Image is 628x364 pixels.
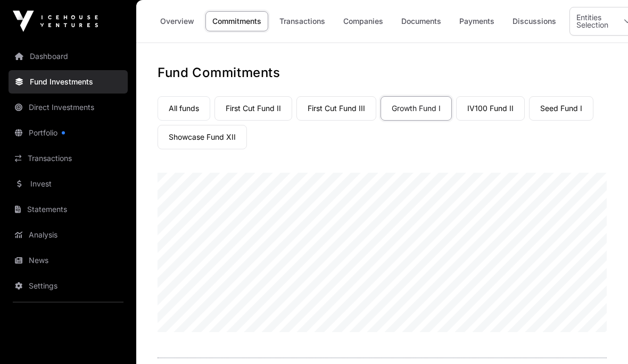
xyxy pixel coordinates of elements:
[9,70,128,94] a: Fund Investments
[153,11,201,31] a: Overview
[394,11,448,31] a: Documents
[9,96,128,119] a: Direct Investments
[158,125,247,149] a: Showcase Fund XII
[9,172,128,196] a: Invest
[9,45,128,68] a: Dashboard
[158,96,210,121] a: All funds
[9,147,128,170] a: Transactions
[336,11,390,31] a: Companies
[158,64,607,81] h1: Fund Commitments
[214,96,292,121] a: First Cut Fund II
[529,96,593,121] a: Seed Fund I
[9,274,128,298] a: Settings
[205,11,268,31] a: Commitments
[9,198,128,221] a: Statements
[456,96,525,121] a: IV100 Fund II
[506,11,563,31] a: Discussions
[13,11,98,32] img: Icehouse Ventures Logo
[570,7,615,35] div: Entities Selection
[452,11,501,31] a: Payments
[381,96,452,121] a: Growth Fund I
[272,11,332,31] a: Transactions
[9,121,128,145] a: Portfolio
[9,249,128,272] a: News
[9,223,128,247] a: Analysis
[296,96,376,121] a: First Cut Fund III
